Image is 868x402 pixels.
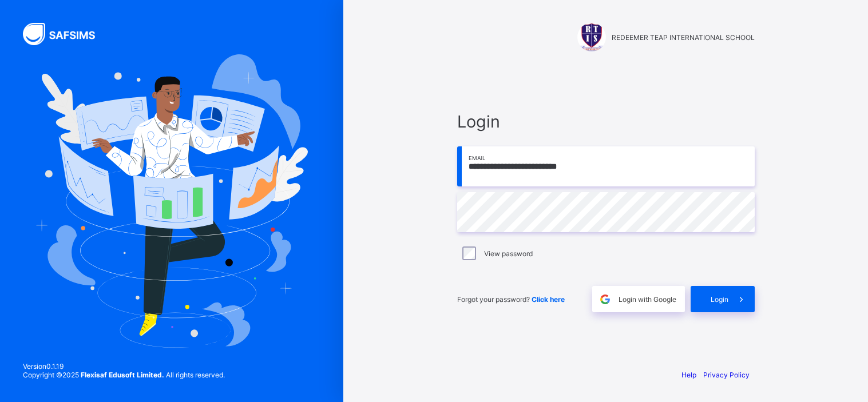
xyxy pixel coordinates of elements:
[23,362,225,371] span: Version 0.1.19
[619,295,676,304] span: Login with Google
[23,371,225,379] span: Copyright © 2025 All rights reserved.
[599,293,612,306] img: google.396cfc9801f0270233282035f929180a.svg
[35,54,308,347] img: Hero Image
[711,295,728,304] span: Login
[484,249,533,258] label: View password
[81,371,164,379] strong: Flexisaf Edusoft Limited.
[703,371,750,379] a: Privacy Policy
[532,295,565,304] a: Click here
[457,295,565,304] span: Forgot your password?
[612,33,755,42] span: REDEEMER TEAP INTERNATIONAL SCHOOL
[457,112,755,132] span: Login
[681,371,696,379] a: Help
[23,23,109,45] img: SAFSIMS Logo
